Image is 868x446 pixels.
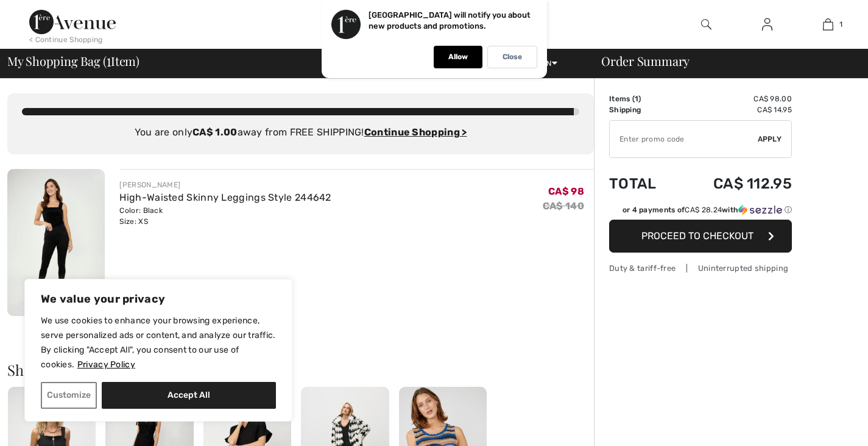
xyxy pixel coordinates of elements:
[7,362,594,377] h2: Shoppers also bought
[678,104,792,115] td: CA$ 14.95
[7,169,105,316] img: High-Waisted Skinny Leggings Style 244642
[119,179,331,190] div: [PERSON_NAME]
[823,17,833,32] img: My Bag
[623,204,792,215] div: or 4 payments of with
[119,192,331,203] a: High-Waisted Skinny Leggings Style 244642
[678,163,792,204] td: CA$ 112.95
[798,17,858,32] a: 1
[609,93,678,104] td: Items ( )
[635,95,638,103] span: 1
[448,52,468,62] p: Allow
[701,17,711,32] img: search the website
[503,52,522,62] p: Close
[685,206,722,214] span: CA$ 28.24
[192,126,237,138] strong: CA$ 1.00
[107,52,111,68] span: 1
[609,220,792,253] button: Proceed to Checkout
[762,17,772,32] img: My Info
[752,17,782,32] a: Sign In
[7,55,139,67] span: My Shopping Bag ( Item)
[369,10,531,31] p: [GEOGRAPHIC_DATA] will notify you about new products and promotions.
[609,104,678,115] td: Shipping
[77,359,136,370] a: Privacy Policy
[41,292,276,306] p: We value your privacy
[548,185,584,197] span: CA$ 98
[543,200,584,212] s: CA$ 140
[29,34,103,45] div: < Continue Shopping
[609,163,678,204] td: Total
[678,93,792,104] td: CA$ 98.00
[41,314,276,372] p: We use cookies to enhance your browsing experience, serve personalized ads or content, and analyz...
[542,59,557,68] span: EN
[641,230,753,242] span: Proceed to Checkout
[609,204,792,220] div: or 4 payments ofCA$ 28.24withSezzle Click to learn more about Sezzle
[24,279,292,422] div: We value your privacy
[364,126,467,138] a: Continue Shopping >
[29,10,116,34] img: 1ère Avenue
[22,125,579,140] div: You are only away from FREE SHIPPING!
[609,262,792,274] div: Duty & tariff-free | Uninterrupted shipping
[102,382,276,409] button: Accept All
[119,205,331,227] div: Color: Black Size: XS
[839,19,842,30] span: 1
[758,134,782,145] span: Apply
[610,121,758,157] input: Promo code
[41,382,97,409] button: Customize
[738,204,782,215] img: Sezzle
[587,55,861,67] div: Order Summary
